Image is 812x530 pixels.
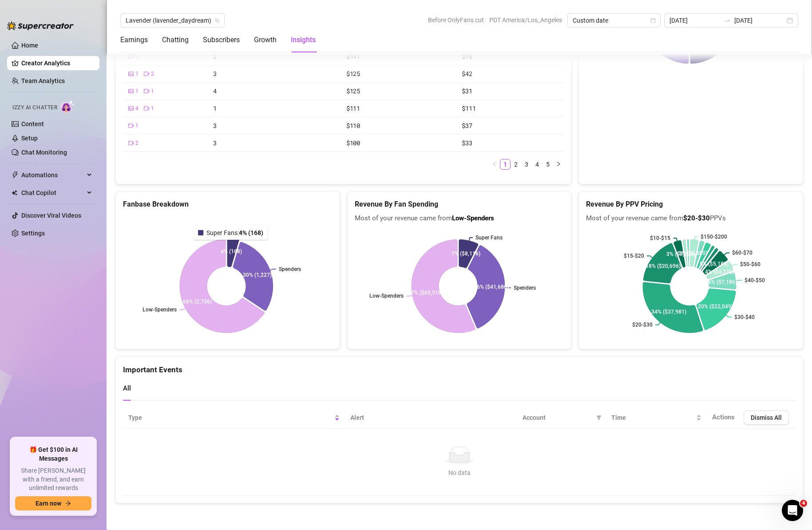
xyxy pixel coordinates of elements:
[128,71,134,76] span: picture
[733,250,753,256] text: $60-$70
[123,199,333,210] h5: Fanbase Breakdown
[514,284,536,291] text: Spenders
[428,13,484,27] span: Before OnlyFans cut
[7,21,74,30] img: logo-BBDzfeDw.svg
[151,104,154,113] span: 1
[135,52,139,61] span: 1
[462,139,472,147] span: $33
[144,106,149,111] span: video-camera
[279,266,301,272] text: Spenders
[489,159,500,170] li: Previous Page
[151,70,154,78] span: 2
[355,199,564,210] h5: Revenue By Fan Spending
[135,122,139,130] span: 1
[128,106,134,111] span: picture
[254,35,277,45] div: Growth
[128,140,134,146] span: video-camera
[724,17,731,24] span: swap-right
[492,161,497,167] span: left
[120,35,148,45] div: Earnings
[740,261,761,267] text: $50-$60
[734,16,785,25] input: End date
[346,139,360,147] span: $100
[511,159,521,170] li: 2
[611,413,694,422] span: Time
[162,35,189,45] div: Chatting
[452,214,494,222] b: Low-Spenders
[462,104,475,112] span: $111
[213,87,217,95] span: 4
[123,407,345,429] th: Type
[213,139,217,147] span: 3
[143,307,177,313] text: Low-Spenders
[21,186,84,200] span: Chat Copilot
[724,17,731,24] span: to
[532,159,542,169] a: 4
[556,161,561,167] span: right
[521,159,532,170] li: 3
[751,414,782,421] span: Dismiss All
[203,35,240,45] div: Subscribers
[21,230,45,237] a: Settings
[213,121,217,130] span: 3
[240,230,267,236] text: Super Fans
[21,212,81,219] a: Discover Viral Videos
[553,159,564,170] button: right
[123,384,131,392] span: All
[65,500,71,506] span: arrow-right
[355,213,564,224] span: Most of your revenue came from
[632,322,653,328] text: $20-$30
[291,35,316,45] div: Insights
[128,123,134,128] span: video-camera
[745,277,765,283] text: $40-$50
[500,159,511,170] li: 1
[511,159,521,169] a: 2
[462,69,472,78] span: $42
[135,139,139,147] span: 2
[21,120,44,128] a: Content
[683,214,710,222] b: $20-$30
[214,18,220,23] span: team
[489,159,500,170] button: left
[15,446,91,463] span: 🎁 Get $100 in AI Messages
[12,171,19,179] span: thunderbolt
[553,159,564,170] li: Next Page
[475,235,503,241] text: Super Fans
[126,14,219,27] span: Lavender (lavender_daydream)
[669,16,720,25] input: Start date
[573,14,655,27] span: Custom date
[135,87,139,96] span: 1
[532,159,543,170] li: 4
[586,199,796,210] h5: Revenue By PPV Pricing
[151,87,154,96] span: 1
[346,104,360,112] span: $111
[523,413,593,422] span: Account
[21,56,92,70] a: Creator Analytics
[543,159,553,169] a: 5
[128,413,333,422] span: Type
[462,52,472,60] span: $70
[369,293,404,299] text: Low-Spenders
[128,54,134,59] span: video-camera
[346,121,360,130] span: $110
[213,104,217,112] span: 1
[123,357,796,376] div: Important Events
[21,149,67,156] a: Chat Monitoring
[12,190,17,196] img: Chat Copilot
[712,413,735,421] span: Actions
[213,69,217,78] span: 3
[346,52,360,60] span: $141
[135,70,139,78] span: 1
[213,52,217,60] span: 2
[734,314,755,320] text: $30-$40
[346,87,360,95] span: $125
[36,500,61,507] span: Earn now
[462,121,472,130] span: $37
[522,159,531,169] a: 3
[650,18,656,23] span: calendar
[606,407,707,429] th: Time
[128,88,134,94] span: picture
[346,69,360,78] span: $125
[744,410,789,425] button: Dismiss All
[135,104,139,113] span: 4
